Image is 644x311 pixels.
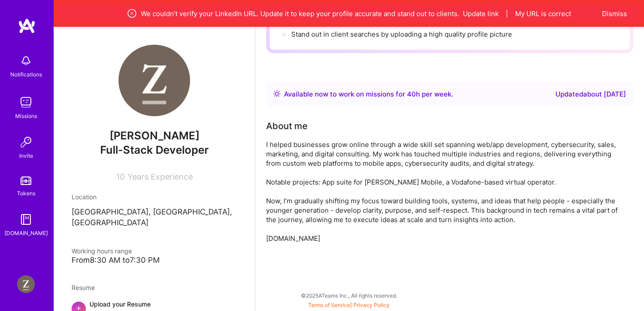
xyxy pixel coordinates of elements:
button: Update link [463,9,499,18]
span: 10 [116,172,125,181]
div: Missions [15,111,37,121]
span: | [308,302,390,308]
div: I helped businesses grow online through a wide skill set spanning web/app development, cybersecur... [266,140,624,243]
a: Privacy Policy [353,302,390,308]
img: bell [17,52,35,70]
img: User Avatar [17,275,35,293]
div: Location [72,192,237,202]
img: Availability [273,90,280,97]
div: We couldn’t verify your LinkedIn URL. Update it to keep your profile accurate and stand out to cl... [100,8,597,19]
div: Updated about [DATE] [555,89,626,100]
div: Available now to work on missions for h per week . [284,89,453,100]
div: Tokens [17,189,35,198]
p: [GEOGRAPHIC_DATA], [GEOGRAPHIC_DATA], [GEOGRAPHIC_DATA] [72,207,237,228]
img: Invite [17,133,35,151]
img: User Avatar [119,45,190,116]
span: Full-Stack Developer [100,143,209,156]
div: © 2025 ATeams Inc., All rights reserved. [54,284,644,307]
span: [PERSON_NAME] [72,129,237,143]
span: Working hours range [72,247,132,255]
div: Invite [19,151,33,160]
div: Stand out in client searches by uploading a high quality profile picture [291,29,512,39]
img: logo [18,18,36,34]
div: Notifications [10,70,42,79]
div: About me [266,119,308,133]
div: From 8:30 AM to 7:30 PM [72,256,237,265]
span: Resume [72,284,95,291]
a: Terms of Service [308,302,350,308]
img: teamwork [17,93,35,111]
button: My URL is correct [515,9,571,18]
button: Dismiss [602,9,627,18]
span: Years Experience [127,172,193,181]
span: | [506,9,508,18]
img: guide book [17,210,35,228]
img: tokens [21,177,31,185]
div: [DOMAIN_NAME] [4,228,48,238]
span: 40 [407,90,416,98]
